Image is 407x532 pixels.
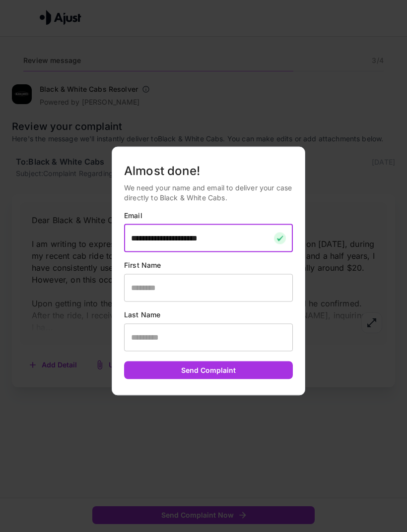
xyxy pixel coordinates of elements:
[124,309,293,319] p: Last Name
[124,163,293,178] h5: Almost done!
[124,260,293,270] p: First Name
[274,232,286,244] img: checkmark
[124,210,293,220] p: Email
[124,361,293,379] button: Send Complaint
[124,182,293,202] p: We need your name and email to deliver your case directly to Black & White Cabs.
